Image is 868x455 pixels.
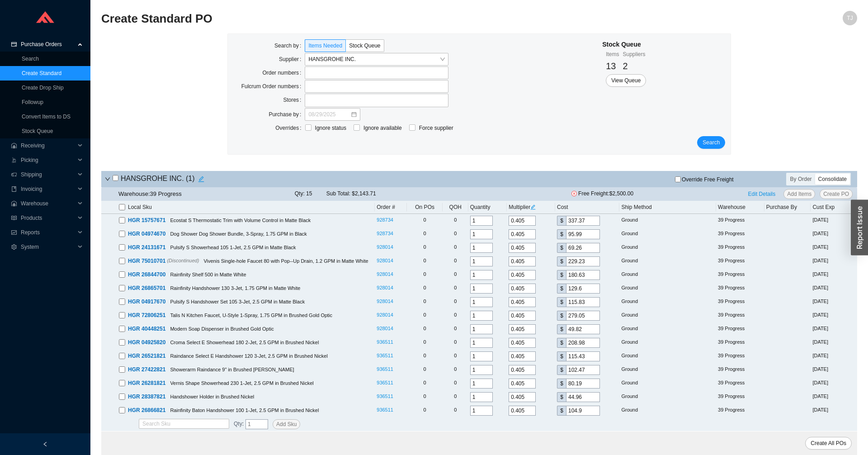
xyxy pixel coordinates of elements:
[557,297,566,307] div: $
[619,404,716,417] td: Ground
[170,367,294,372] span: Showerarm Raindance 9" in Brushed [PERSON_NAME]
[619,295,716,309] td: Ground
[170,285,300,291] span: Rainfinity Handshower 130 3-Jet, 1.75 GPM in Matte White
[407,363,442,377] td: 0
[609,190,633,197] span: $2,500.00
[443,363,468,377] td: 0
[22,114,71,120] a: Convert Items to DS
[269,108,305,121] label: Purchase by
[377,217,393,223] a: 928734
[377,353,393,358] a: 936511
[443,241,468,255] td: 0
[606,50,619,59] div: Items
[22,85,64,91] a: Create Drop Ship
[407,336,442,350] td: 0
[697,136,725,149] button: Search
[170,408,319,413] span: Rainfinity Baton Handshower 100 1-Jet, 2.5 GPM in Brushed Nickel
[170,299,305,304] span: Pulsify S Handshower Set 105 3-Jet, 2.5 GPM in Matte Black
[326,190,350,197] span: Sub Total:
[101,11,668,27] h2: Create Standard PO
[619,322,716,336] td: Ground
[847,11,853,25] span: TJ
[349,43,380,49] span: Stock Queue
[377,299,393,304] a: 928014
[170,231,307,237] span: Dog Shower Dog Shower Bundle, 3-Spray, 1.75 GPM in Black
[468,201,507,214] th: Quantity
[203,258,368,264] span: Vivenis Single-hole Faucet 80 with Pop--Up Drain, 1.2 GPM in Matte White
[443,377,468,390] td: 0
[283,94,305,106] label: Stores
[443,201,468,214] th: QOH
[619,377,716,390] td: Ground
[716,363,764,377] td: 39 Progress
[407,390,442,404] td: 0
[275,122,305,134] label: Overrides
[21,196,75,211] span: Warehouse
[11,42,17,47] span: credit-card
[118,189,182,199] div: Warehouse: 39 Progress
[815,174,850,185] div: Consolidate
[407,322,442,336] td: 0
[241,80,305,93] label: Fulcrum Order numbers
[811,390,857,404] td: [DATE]
[443,268,468,282] td: 0
[407,404,442,417] td: 0
[703,138,720,147] span: Search
[360,123,406,133] span: Ignore available
[128,393,165,400] span: HGR 28387821
[42,441,48,447] span: left
[623,61,628,71] span: 2
[811,227,857,241] td: [DATE]
[787,174,815,185] div: By Order
[716,201,764,214] th: Warehouse
[619,201,716,214] th: Ship Method
[557,243,566,253] div: $
[443,350,468,363] td: 0
[716,255,764,268] td: 39 Progress
[186,175,195,182] span: ( 1 )
[716,390,764,404] td: 39 Progress
[811,201,857,214] th: Cust Exp
[407,241,442,255] td: 0
[128,285,165,291] span: HGR 26865701
[619,309,716,322] td: Ground
[352,190,376,197] span: $2,143.71
[783,189,815,199] button: Add Items
[443,282,468,295] td: 0
[234,421,242,427] span: Qty
[375,201,407,214] th: Order #
[619,282,716,295] td: Ground
[21,182,75,196] span: Invoicing
[128,339,165,346] span: HGR 04925820
[377,326,393,331] a: 928014
[716,295,764,309] td: 39 Progress
[811,214,857,227] td: [DATE]
[407,295,442,309] td: 0
[811,404,857,417] td: [DATE]
[557,270,566,280] div: $
[811,322,857,336] td: [DATE]
[128,203,152,212] span: Local Sku
[530,204,536,210] span: edit
[716,241,764,255] td: 39 Progress
[308,43,342,49] span: Items Needed
[557,351,566,361] div: $
[311,123,350,133] span: Ignore status
[21,37,75,52] span: Purchase Orders
[611,76,641,85] span: View Queue
[167,258,199,263] i: (Discontinued)
[113,173,208,185] h4: HANSGROHE INC.
[274,39,305,52] label: Search by
[195,176,207,182] span: edit
[811,309,857,322] td: [DATE]
[415,123,457,133] span: Force supplier
[716,404,764,417] td: 39 Progress
[811,282,857,295] td: [DATE]
[273,419,300,429] button: Add Sku
[682,177,734,182] span: Override Free Freight
[170,394,254,399] span: Handshower Holder in Brushed Nickel
[619,214,716,227] td: Ground
[377,380,393,385] a: 936511
[811,295,857,309] td: [DATE]
[21,225,75,240] span: Reports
